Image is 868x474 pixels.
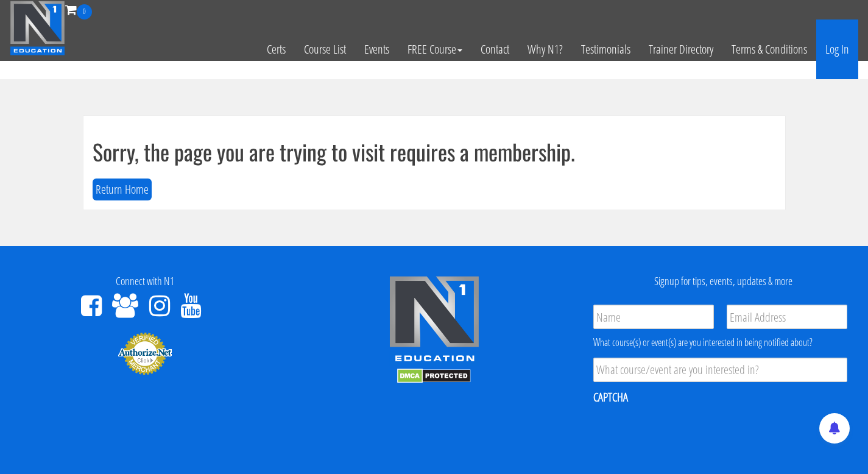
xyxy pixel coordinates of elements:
[355,19,398,79] a: Events
[258,19,295,79] a: Certs
[572,19,640,79] a: Testimonials
[593,335,847,350] div: What course(s) or event(s) are you interested in being notified about?
[588,275,859,288] h4: Signup for tips, events, updates & more
[397,369,471,383] img: DMCA.com Protection Status
[722,19,816,79] a: Terms & Conditions
[93,179,152,201] button: Return Home
[593,305,714,329] input: Name
[295,19,355,79] a: Course List
[65,1,92,18] a: 0
[10,1,65,55] img: n1-education
[816,19,858,79] a: Log In
[93,140,776,164] h1: Sorry, the page you are trying to visit requires a membership.
[389,275,480,366] img: n1-edu-logo
[118,331,172,375] img: Authorize.Net Merchant - Click to Verify
[77,4,92,19] span: 0
[640,19,722,79] a: Trainer Directory
[593,413,778,461] iframe: reCAPTCHA
[593,389,628,405] label: CAPTCHA
[727,305,847,329] input: Email Address
[518,19,572,79] a: Why N1?
[471,19,518,79] a: Contact
[398,19,471,79] a: FREE Course
[9,275,280,288] h4: Connect with N1
[593,358,847,382] input: What course/event are you interested in?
